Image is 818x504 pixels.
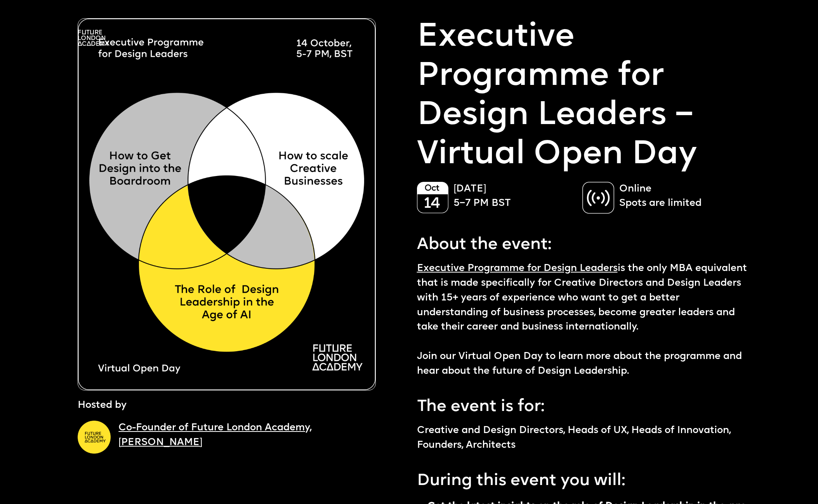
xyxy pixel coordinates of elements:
[417,228,749,257] p: About the event:
[118,423,311,447] a: Co-Founder of Future London Academy, [PERSON_NAME]
[78,30,109,46] img: A logo saying in 3 lines: Future London Academy
[417,390,749,419] p: The event is for:
[453,182,575,211] p: [DATE] 5–7 PM BST
[417,423,749,453] p: Creative and Design Directors, Heads of UX, Heads of Innovation, Founders, Architects
[417,264,618,273] a: Executive Programme for Design Leaders
[619,182,740,211] p: Online Spots are limited
[78,421,111,454] img: A yellow circle with Future London Academy logo
[417,261,749,379] p: is the only MBA equivalent that is made specifically for Creative Directors and Design Leaders wi...
[417,464,749,493] p: During this event you will:
[417,18,749,175] p: Executive Programme for Design Leaders – Virtual Open Day
[78,398,127,413] p: Hosted by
